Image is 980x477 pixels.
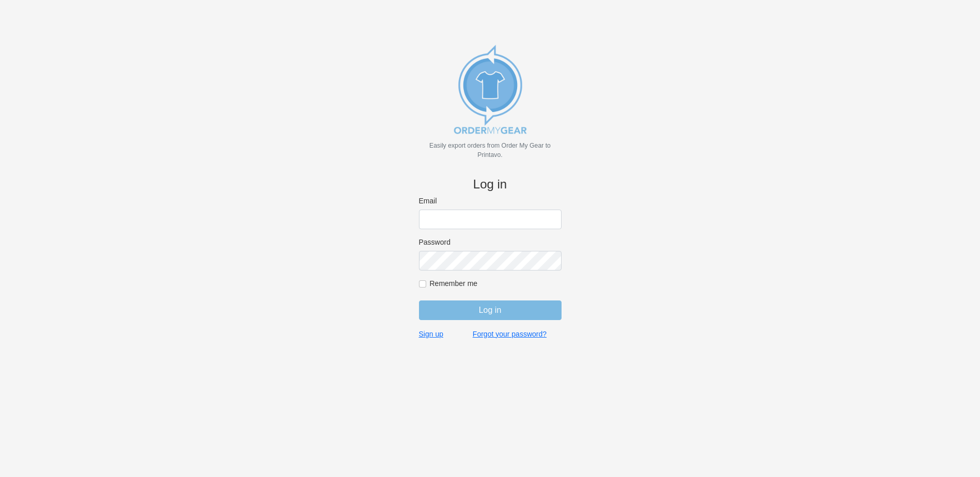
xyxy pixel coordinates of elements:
[419,177,562,192] h4: Log in
[419,237,562,247] label: Password
[430,279,562,288] label: Remember me
[439,38,542,141] img: new_omg_export_logo-652582c309f788888370c3373ec495a74b7b3fc93c8838f76510ecd25890bcc4.png
[473,329,547,339] a: Forgot your password?
[419,300,562,320] input: Log in
[419,329,443,339] a: Sign up
[419,196,562,205] label: Email
[419,141,562,160] p: Easily export orders from Order My Gear to Printavo.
